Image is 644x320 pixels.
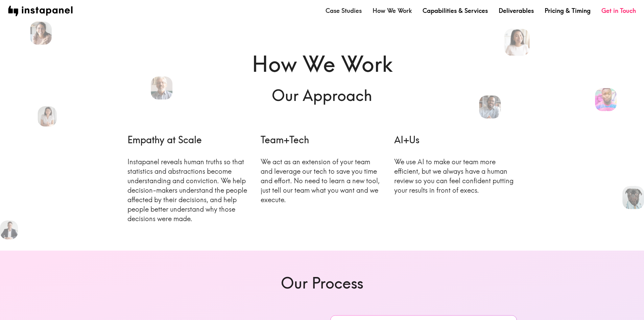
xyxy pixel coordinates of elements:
[261,157,383,205] p: We act as an extension of your team and leverage our tech to save you time and effort. No need to...
[601,6,636,15] a: Get in Touch
[127,49,517,79] h1: How We Work
[127,157,250,223] p: Instapanel reveals human truths so that statistics and abstractions become understanding and conv...
[394,157,517,195] p: We use AI to make our team more efficient, but we always have a human review so you can feel conf...
[423,6,488,15] a: Capabilities & Services
[545,6,591,15] a: Pricing & Timing
[394,133,517,146] h6: AI+Us
[326,6,362,15] a: Case Studies
[499,6,534,15] a: Deliverables
[261,133,383,146] h6: Team+Tech
[8,6,73,16] img: instapanel
[373,6,412,15] a: How We Work
[127,133,250,146] h6: Empathy at Scale
[127,272,517,294] h6: Our Process
[127,85,517,106] h6: Our Approach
